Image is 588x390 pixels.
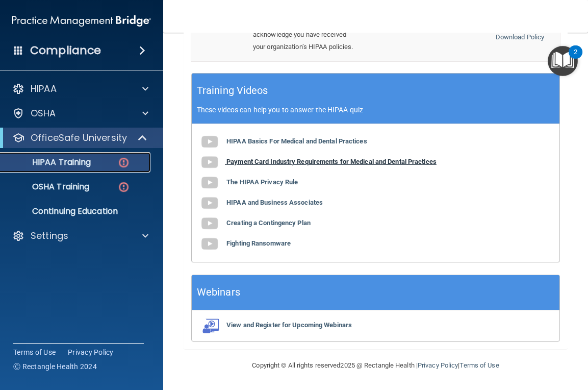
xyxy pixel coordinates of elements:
a: OfficeSafe University [12,132,148,144]
h4: Compliance [30,43,101,58]
a: OSHA [12,107,148,119]
p: HIPAA [31,83,57,95]
img: danger-circle.6113f641.png [117,156,130,169]
p: These videos can help you to answer the HIPAA quiz [197,106,554,114]
img: webinarIcon.c7ebbf15.png [199,318,220,333]
img: PMB logo [12,11,151,31]
b: Fighting Ransomware [226,239,291,247]
a: Download Policy [496,33,545,41]
a: Terms of Use [13,347,56,357]
div: 2 [574,52,577,65]
h5: Webinars [197,283,240,301]
p: Continuing Education [7,206,146,216]
b: Payment Card Industry Requirements for Medical and Dental Practices [226,158,437,165]
p: OSHA [31,107,56,119]
b: The HIPAA Privacy Rule [226,178,298,186]
p: OSHA Training [7,182,89,192]
img: gray_youtube_icon.38fcd6cc.png [199,152,220,173]
p: Settings [31,230,68,242]
p: HIPAA Training [7,157,91,167]
a: HIPAA [12,83,148,95]
h5: Training Videos [197,82,268,100]
b: HIPAA and Business Associates [226,199,323,206]
img: danger-circle.6113f641.png [117,181,130,193]
img: gray_youtube_icon.38fcd6cc.png [199,234,220,254]
div: Copyright © All rights reserved 2025 @ Rectangle Health | | [190,349,562,382]
a: Terms of Use [459,361,499,369]
img: gray_youtube_icon.38fcd6cc.png [199,213,220,234]
a: Privacy Policy [68,347,114,357]
button: Open Resource Center, 2 new notifications [548,46,578,76]
a: Settings [12,230,148,242]
div: Finish your HIPAA quizzes to acknowledge you have received your organization’s HIPAA policies. [253,16,355,53]
b: HIPAA Basics For Medical and Dental Practices [226,137,367,145]
img: gray_youtube_icon.38fcd6cc.png [199,193,220,213]
a: Privacy Policy [418,361,458,369]
b: View and Register for Upcoming Webinars [226,321,352,329]
span: Ⓒ Rectangle Health 2024 [13,361,97,372]
iframe: Drift Widget Chat Controller [412,318,576,358]
img: gray_youtube_icon.38fcd6cc.png [199,173,220,193]
img: gray_youtube_icon.38fcd6cc.png [199,132,220,152]
p: OfficeSafe University [31,132,127,144]
b: Creating a Contingency Plan [226,219,311,227]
